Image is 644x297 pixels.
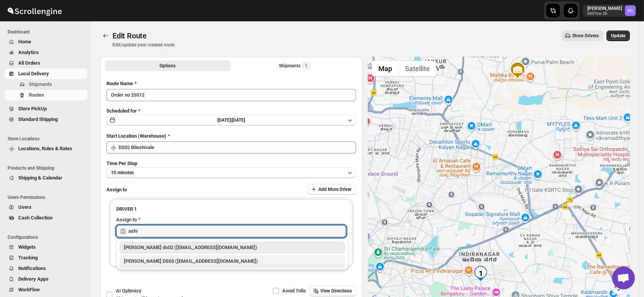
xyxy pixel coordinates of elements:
button: Cash Collection [5,213,87,223]
span: Notifications [18,265,46,271]
a: Open chat [612,267,635,289]
input: Search location [119,141,356,154]
button: Add More Driver [308,184,356,195]
button: Notifications [5,263,87,274]
p: Edit/update your created route [112,42,174,48]
button: All Orders [5,58,87,68]
span: Show Drivers [572,33,599,39]
button: Routes [100,30,111,41]
span: Products and Shipping [8,165,87,171]
span: Assign to [106,187,127,192]
div: All Route Options [100,74,362,297]
div: [PERSON_NAME] ds02 ([EMAIL_ADDRESS][DOMAIN_NAME]) [124,244,341,251]
span: All Orders [18,60,40,66]
button: Shipments [5,79,87,90]
button: Shipping & Calendar [5,173,87,183]
span: Time Per Stop [106,160,137,166]
button: Home [5,37,87,47]
span: Locations, Rules & Rates [18,146,72,151]
button: Map camera controls [611,279,626,294]
button: Analytics [5,47,87,58]
span: Options [160,63,176,69]
span: Shipping & Calendar [18,175,62,181]
button: All Route Options [105,60,231,71]
div: [PERSON_NAME] DS03 ([EMAIL_ADDRESS][DOMAIN_NAME]) [124,257,341,265]
button: WorkFlow [5,284,87,295]
span: Rahul Chopra [625,5,636,16]
p: b607ea-2b [587,11,622,16]
span: Add More Driver [318,186,351,192]
span: Scheduled for [106,108,137,114]
p: [PERSON_NAME] [587,5,622,11]
button: Selected Shipments [232,60,358,71]
span: Users Permissions [8,194,87,200]
button: Delivery Apps [5,274,87,284]
button: Show satellite imagery [399,61,436,76]
span: WorkFlow [18,287,40,292]
span: Start Location (Warehouse) [106,133,166,139]
span: Widgets [18,244,36,250]
span: Store PickUp [18,106,47,111]
span: View Directions [320,288,352,294]
div: Assign to [116,216,137,224]
span: Store Locations [8,136,87,142]
span: 1 [305,63,307,69]
button: Users [5,202,87,213]
span: Standard Shipping [18,116,58,122]
button: Show Drivers [562,30,603,41]
div: 1 [473,266,488,281]
span: Dashboard [8,29,87,35]
span: Tracking [18,255,38,260]
span: 10 minutes [111,170,134,176]
span: Cash Collection [18,215,52,221]
h3: DRIVER 1 [116,205,346,213]
div: Shipments [279,62,310,70]
input: Eg: Bengaluru Route [106,89,356,101]
button: Locations, Rules & Rates [5,143,87,154]
button: Widgets [5,242,87,253]
span: [DATE] | [217,118,232,123]
span: Users [18,204,32,210]
li: Rashidul ds02 (vaseno4694@minduls.com) [116,241,348,254]
span: Edit Route [112,31,147,40]
span: Home [18,39,31,44]
button: View Directions [310,286,356,296]
span: Delivery Apps [18,276,49,282]
span: Update [611,33,625,39]
span: Configurations [8,234,87,240]
span: Analytics [18,49,39,55]
img: ScrollEngine [6,1,63,20]
button: 10 minutes [106,167,356,178]
button: Update [606,30,630,41]
button: [DATE]|[DATE] [106,115,356,125]
button: Show street map [372,61,399,76]
span: Shipments [29,81,52,87]
span: Local Delivery [18,71,49,76]
span: Routes [29,92,44,98]
span: [DATE] [232,118,245,123]
button: User menu [583,5,636,17]
button: Routes [5,90,87,100]
li: ashik uddin DS03 (katiri8361@kimdyn.com) [116,254,348,267]
button: Tracking [5,253,87,263]
input: Search assignee [128,225,346,237]
span: Route Name [106,81,133,86]
text: RC [628,8,633,13]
